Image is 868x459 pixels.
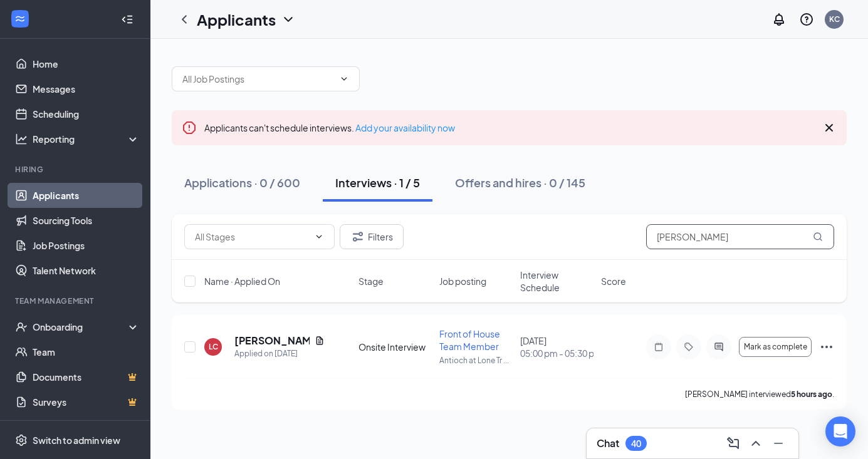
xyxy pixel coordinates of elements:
[33,76,140,101] a: Messages
[197,9,276,30] h1: Applicants
[33,183,140,208] a: Applicants
[315,336,325,346] svg: Document
[520,347,593,359] span: 05:00 pm - 05:30 pm
[339,74,349,84] svg: ChevronDown
[350,229,365,244] svg: Filter
[314,232,324,242] svg: ChevronDown
[15,321,28,333] svg: UserCheck
[791,389,832,399] b: 5 hours ago
[358,341,432,353] div: Onsite Interview
[15,164,137,175] div: Hiring
[121,13,133,26] svg: Collapse
[234,348,325,360] div: Applied on [DATE]
[15,434,28,446] svg: Settings
[748,436,763,451] svg: ChevronUp
[771,436,786,451] svg: Minimize
[358,275,384,287] span: Stage
[234,334,310,348] h5: [PERSON_NAME]
[597,436,619,450] h3: Chat
[182,120,197,135] svg: Error
[825,416,855,446] div: Open Intercom Messenger
[33,339,140,364] a: Team
[33,51,140,76] a: Home
[819,339,834,354] svg: Ellipses
[746,433,766,453] button: ChevronUp
[33,364,140,389] a: DocumentsCrown
[768,433,788,453] button: Minimize
[33,258,140,283] a: Talent Network
[439,328,500,352] span: Front of House Team Member
[33,321,129,333] div: Onboarding
[340,224,404,249] button: Filter Filters
[33,133,140,145] div: Reporting
[520,269,593,294] span: Interview Schedule
[829,14,840,24] div: KC
[711,342,726,352] svg: ActiveChat
[204,122,455,133] span: Applicants can't schedule interviews.
[15,296,137,306] div: Team Management
[439,355,513,366] p: Antioch at Lone Tr ...
[355,122,455,133] a: Add your availability now
[813,232,823,242] svg: MagnifyingGlass
[520,334,593,359] div: [DATE]
[195,230,309,244] input: All Stages
[822,120,837,135] svg: Cross
[455,175,585,190] div: Offers and hires · 0 / 145
[685,389,834,400] p: [PERSON_NAME] interviewed .
[439,275,486,287] span: Job posting
[14,13,26,25] svg: WorkstreamLogo
[15,133,28,145] svg: Analysis
[281,12,296,27] svg: ChevronDown
[177,12,192,27] svg: ChevronLeft
[723,433,743,453] button: ComposeMessage
[799,12,814,27] svg: QuestionInfo
[33,233,140,258] a: Job Postings
[182,72,334,86] input: All Job Postings
[646,224,834,249] input: Search in interviews
[601,275,626,287] span: Score
[739,337,812,357] button: Mark as complete
[33,208,140,233] a: Sourcing Tools
[33,389,140,415] a: SurveysCrown
[335,175,420,190] div: Interviews · 1 / 5
[204,275,280,287] span: Name · Applied On
[184,175,300,190] div: Applications · 0 / 600
[209,341,218,352] div: LC
[631,438,641,449] div: 40
[726,436,741,451] svg: ComposeMessage
[744,343,807,351] span: Mark as complete
[681,342,696,352] svg: Tag
[33,101,140,126] a: Scheduling
[651,342,666,352] svg: Note
[771,12,787,27] svg: Notifications
[33,434,120,446] div: Switch to admin view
